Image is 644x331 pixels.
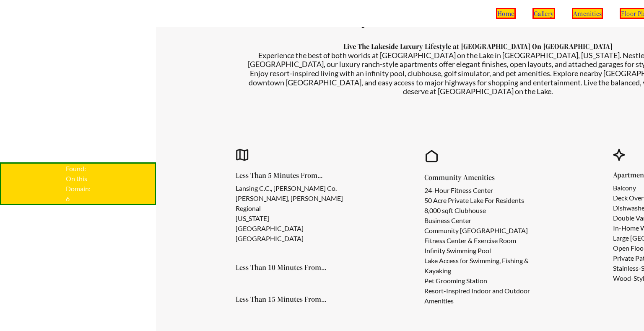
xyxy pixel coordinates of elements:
[236,172,372,179] h5: Less Than 5 Minutes From...
[424,246,548,256] li: Infinity Swimming Pool
[424,205,548,216] li: 8,000 sqft Clubhouse
[236,295,327,303] h5: Less Than 15 Minutes From...
[236,264,327,271] h5: Less Than 10 Minutes From...
[424,216,548,226] li: Business Center
[532,8,555,19] a: gallery
[424,174,561,181] h5: Community Amenities
[424,185,548,195] li: 24-Hour Fitness Center
[424,195,548,205] li: 50 Acre Private Lake For Residents
[236,233,359,244] li: [GEOGRAPHIC_DATA]
[572,8,603,19] a: amenities
[236,183,359,193] li: Lansing C.C., [PERSON_NAME] Co.
[424,276,548,286] li: Pet Grooming Station
[424,256,548,276] li: Lake Access for Swimming, Fishing & Kayaking
[236,213,359,223] li: [US_STATE]
[236,193,359,213] li: [PERSON_NAME], [PERSON_NAME] Regional
[496,8,516,19] a: home
[424,236,548,246] li: Fitness Center & Exercise Room
[236,223,359,233] li: [GEOGRAPHIC_DATA]
[424,286,548,306] li: Resort-Inspired Indoor and Outdoor Amenities
[424,226,548,236] li: Community [GEOGRAPHIC_DATA]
